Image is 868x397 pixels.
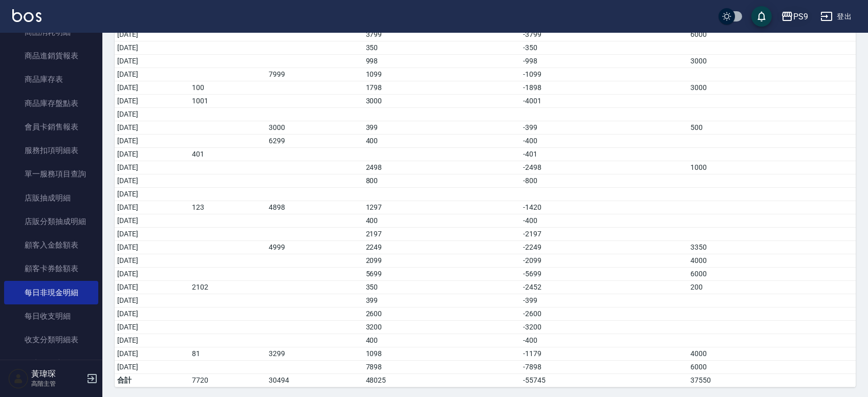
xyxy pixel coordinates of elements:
[520,281,688,294] td: -2452
[363,121,520,135] td: 399
[520,307,688,321] td: -2600
[115,148,189,161] td: [DATE]
[266,347,363,361] td: 3299
[363,281,520,294] td: 350
[31,369,83,379] h5: 黃瑋琛
[520,28,688,41] td: -3799
[520,214,688,228] td: -400
[115,188,189,201] td: [DATE]
[520,228,688,241] td: -2197
[688,281,856,294] td: 200
[189,95,266,108] td: 1001
[363,307,520,321] td: 2600
[4,68,98,91] a: 商品庫存表
[363,201,520,214] td: 1297
[363,41,520,55] td: 350
[520,321,688,334] td: -3200
[520,121,688,135] td: -399
[266,135,363,148] td: 6299
[189,281,266,294] td: 2102
[115,135,189,148] td: [DATE]
[115,361,189,374] td: [DATE]
[520,294,688,307] td: -399
[4,304,98,328] a: 每日收支明細
[4,44,98,68] a: 商品進銷貨報表
[266,121,363,135] td: 3000
[115,254,189,268] td: [DATE]
[520,361,688,374] td: -7898
[115,55,189,68] td: [DATE]
[520,241,688,254] td: -2249
[520,41,688,55] td: -350
[688,81,856,95] td: 3000
[363,214,520,228] td: 400
[266,374,363,387] td: 30494
[115,161,189,174] td: [DATE]
[189,148,266,161] td: 401
[688,361,856,374] td: 6000
[189,347,266,361] td: 81
[115,347,189,361] td: [DATE]
[363,135,520,148] td: 400
[520,254,688,268] td: -2099
[115,95,189,108] td: [DATE]
[31,379,83,388] p: 高階主管
[520,95,688,108] td: -4001
[115,121,189,135] td: [DATE]
[189,81,266,95] td: 100
[793,10,808,23] div: PS9
[688,374,856,387] td: 37550
[115,294,189,307] td: [DATE]
[4,257,98,280] a: 顧客卡券餘額表
[115,228,189,241] td: [DATE]
[688,161,856,174] td: 1000
[520,268,688,281] td: -5699
[363,28,520,41] td: 3799
[4,186,98,210] a: 店販抽成明細
[520,55,688,68] td: -998
[363,254,520,268] td: 2099
[115,41,189,55] td: [DATE]
[363,228,520,241] td: 2197
[520,201,688,214] td: -1420
[520,174,688,188] td: -800
[816,7,856,26] button: 登出
[115,174,189,188] td: [DATE]
[363,174,520,188] td: 800
[12,9,41,22] img: Logo
[363,268,520,281] td: 5699
[115,334,189,347] td: [DATE]
[363,55,520,68] td: 998
[363,68,520,81] td: 1099
[363,361,520,374] td: 7898
[520,374,688,387] td: -55745
[4,351,98,375] a: 收支匯款表
[688,241,856,254] td: 3350
[115,374,189,387] td: 合計
[363,334,520,347] td: 400
[520,81,688,95] td: -1898
[363,95,520,108] td: 3000
[115,268,189,281] td: [DATE]
[266,68,363,81] td: 7999
[520,161,688,174] td: -2498
[4,281,98,304] a: 每日非現金明細
[520,347,688,361] td: -1179
[115,281,189,294] td: [DATE]
[4,233,98,257] a: 顧客入金餘額表
[688,28,856,41] td: 6000
[363,374,520,387] td: 48025
[688,347,856,361] td: 4000
[4,115,98,139] a: 會員卡銷售報表
[363,241,520,254] td: 2249
[189,201,266,214] td: 123
[115,81,189,95] td: [DATE]
[115,68,189,81] td: [DATE]
[266,201,363,214] td: 4898
[115,241,189,254] td: [DATE]
[363,321,520,334] td: 3200
[688,268,856,281] td: 6000
[688,254,856,268] td: 4000
[115,214,189,228] td: [DATE]
[363,294,520,307] td: 399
